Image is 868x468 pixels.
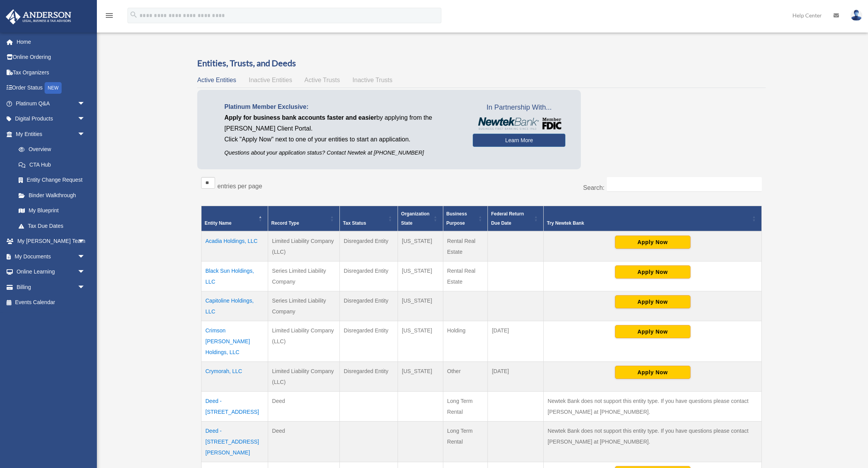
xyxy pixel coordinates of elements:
button: Apply Now [615,325,691,338]
p: Platinum Member Exclusive: [224,102,461,112]
span: Inactive Entities [249,77,292,83]
a: Online Learningarrow_drop_down [5,264,97,280]
a: Learn More [473,134,565,147]
span: arrow_drop_down [77,126,93,142]
label: Search: [583,184,604,191]
td: Series Limited Liability Company [268,291,340,321]
td: Limited Liability Company (LLC) [268,231,340,262]
td: Black Sun Holdings, LLC [201,261,268,291]
p: Click "Apply Now" next to one of your entities to start an application. [224,134,461,145]
div: Try Newtek Bank [547,219,750,228]
span: Inactive Trusts [353,77,393,83]
th: Tax Status: Activate to sort [340,206,398,231]
td: Series Limited Liability Company [268,261,340,291]
td: Deed [268,421,340,462]
td: [US_STATE] [398,321,443,361]
span: Record Type [271,220,299,226]
th: Business Purpose: Activate to sort [443,206,488,231]
th: Entity Name: Activate to invert sorting [201,206,268,231]
td: Long Term Rental [443,421,488,462]
a: Overview [11,142,89,157]
span: arrow_drop_down [77,279,93,295]
a: Online Ordering [5,50,97,65]
span: arrow_drop_down [77,96,93,112]
td: Deed - [STREET_ADDRESS] [201,391,268,421]
span: arrow_drop_down [77,249,93,265]
a: Tax Due Dates [11,218,93,234]
span: In Partnership With... [473,102,565,114]
span: Active Trusts [305,77,340,83]
button: Apply Now [615,366,691,379]
td: Crimson [PERSON_NAME] Holdings, LLC [201,321,268,361]
th: Organization State: Activate to sort [398,206,443,231]
p: by applying from the [PERSON_NAME] Client Portal. [224,112,461,134]
td: Holding [443,321,488,361]
td: [US_STATE] [398,361,443,391]
td: Acadia Holdings, LLC [201,231,268,262]
a: My Documentsarrow_drop_down [5,249,97,264]
td: Deed [268,391,340,421]
span: Business Purpose [446,211,467,226]
button: Apply Now [615,265,691,279]
td: Rental Real Estate [443,261,488,291]
td: Limited Liability Company (LLC) [268,321,340,361]
td: Limited Liability Company (LLC) [268,361,340,391]
td: Long Term Rental [443,391,488,421]
a: My Entitiesarrow_drop_down [5,126,93,142]
td: [DATE] [488,321,544,361]
div: NEW [45,82,62,94]
th: Federal Return Due Date: Activate to sort [488,206,544,231]
td: Other [443,361,488,391]
td: Newtek Bank does not support this entity type. If you have questions please contact [PERSON_NAME]... [544,421,762,462]
button: Apply Now [615,295,691,308]
img: Anderson Advisors Platinum Portal [3,9,74,24]
td: [US_STATE] [398,261,443,291]
span: Organization State [401,211,429,226]
span: Apply for business bank accounts faster and easier [224,114,376,121]
span: Active Entities [197,77,236,83]
p: Questions about your application status? Contact Newtek at [PHONE_NUMBER] [224,148,461,158]
span: Tax Status [343,220,366,226]
a: Platinum Q&Aarrow_drop_down [5,96,97,111]
a: Billingarrow_drop_down [5,279,97,295]
img: NewtekBankLogoSM.png [477,117,561,130]
span: arrow_drop_down [77,111,93,127]
a: Order StatusNEW [5,80,97,96]
td: Capitoline Holdings, LLC [201,291,268,321]
a: CTA Hub [11,157,93,172]
td: Crymorah, LLC [201,361,268,391]
a: Home [5,34,97,50]
a: Binder Walkthrough [11,188,93,203]
img: User Pic [851,10,862,21]
td: [US_STATE] [398,231,443,262]
td: [DATE] [488,361,544,391]
td: Disregarded Entity [340,321,398,361]
a: Entity Change Request [11,172,93,188]
a: menu [105,14,114,20]
td: Disregarded Entity [340,231,398,262]
td: Disregarded Entity [340,291,398,321]
span: arrow_drop_down [77,264,93,280]
a: Tax Organizers [5,65,97,80]
span: arrow_drop_down [77,234,93,249]
td: Rental Real Estate [443,231,488,262]
i: menu [105,11,114,20]
td: Deed - [STREET_ADDRESS][PERSON_NAME] [201,421,268,462]
span: Federal Return Due Date [491,211,524,226]
label: entries per page [217,183,262,189]
button: Apply Now [615,236,691,249]
h3: Entities, Trusts, and Deeds [197,57,766,69]
td: Newtek Bank does not support this entity type. If you have questions please contact [PERSON_NAME]... [544,391,762,421]
td: [US_STATE] [398,291,443,321]
i: search [129,10,138,19]
th: Record Type: Activate to sort [268,206,340,231]
a: My [PERSON_NAME] Teamarrow_drop_down [5,234,97,249]
a: Digital Productsarrow_drop_down [5,111,97,127]
a: My Blueprint [11,203,93,219]
span: Entity Name [205,220,231,226]
td: Disregarded Entity [340,261,398,291]
th: Try Newtek Bank : Activate to sort [544,206,762,231]
td: Disregarded Entity [340,361,398,391]
a: Events Calendar [5,295,97,310]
